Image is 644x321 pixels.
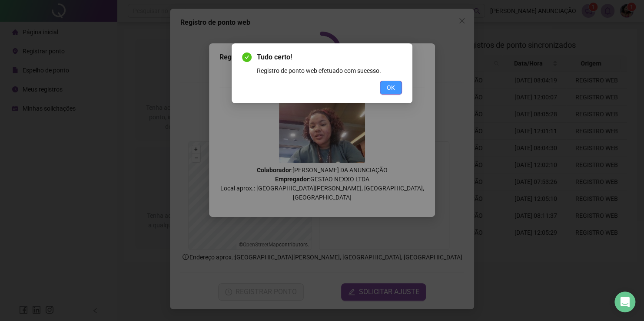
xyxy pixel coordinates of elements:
[614,292,635,312] div: Open Intercom Messenger
[380,81,402,95] button: OK
[257,66,402,75] div: Registro de ponto web efetuado com sucesso.
[257,52,402,62] span: Tudo certo!
[242,52,252,62] span: check-circle
[387,83,395,92] span: OK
